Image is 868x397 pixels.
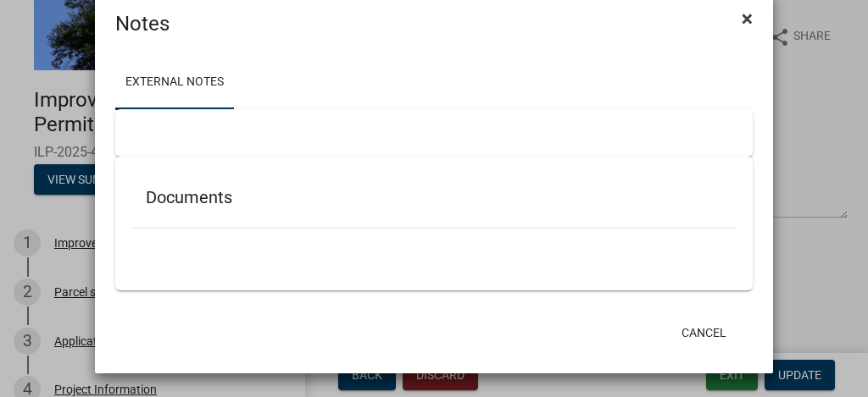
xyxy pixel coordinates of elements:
h5: Documents [146,187,722,207]
a: External Notes [115,56,234,110]
span: × [742,7,753,30]
button: Cancel [668,317,740,348]
h4: Notes [115,8,170,39]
